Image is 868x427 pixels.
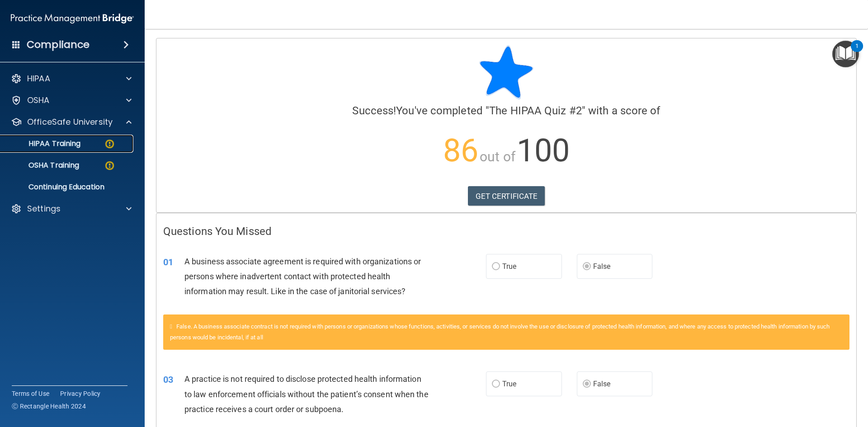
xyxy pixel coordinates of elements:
span: False [593,262,611,271]
span: out of [480,149,515,164]
span: 86 [443,132,478,169]
p: Continuing Education [6,183,129,192]
span: 03 [163,374,173,385]
img: warning-circle.0cc9ac19.png [104,160,115,171]
p: OSHA [27,95,50,106]
span: True [502,262,516,271]
a: GET CERTIFICATE [468,186,545,206]
a: OfficeSafe University [11,117,132,127]
span: False. A business associate contract is not required with persons or organizations whose function... [170,323,830,341]
span: Ⓒ Rectangle Health 2024 [12,402,86,411]
input: True [492,263,500,270]
span: Success! [352,104,396,117]
p: HIPAA [27,73,50,84]
button: Open Resource Center, 1 new notification [832,41,859,67]
h4: Compliance [27,38,90,51]
a: HIPAA [11,73,132,84]
img: blue-star-rounded.9d042014.png [479,45,533,99]
a: Settings [11,203,132,214]
span: 01 [163,257,173,267]
span: True [502,380,516,388]
div: 1 [855,46,859,58]
input: False [583,263,591,270]
p: OSHA Training [6,161,79,170]
img: warning-circle.0cc9ac19.png [104,138,115,150]
span: A business associate agreement is required with organizations or persons where inadvertent contac... [184,257,421,296]
h4: Questions You Missed [163,225,849,237]
span: A practice is not required to disclose protected health information to law enforcement officials ... [184,374,429,413]
a: OSHA [11,95,132,106]
img: PMB logo [11,9,134,28]
span: 100 [517,132,570,169]
input: False [583,381,591,388]
span: False [593,380,611,388]
a: Privacy Policy [60,389,101,398]
h4: You've completed " " with a score of [163,105,849,117]
p: OfficeSafe University [27,117,113,127]
p: Settings [27,203,61,214]
input: True [492,381,500,388]
span: The HIPAA Quiz #2 [489,104,582,117]
p: HIPAA Training [6,139,80,148]
a: Terms of Use [12,389,49,398]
